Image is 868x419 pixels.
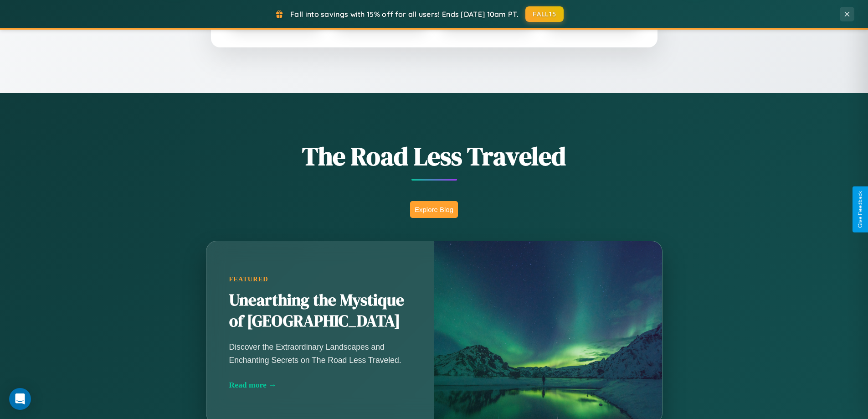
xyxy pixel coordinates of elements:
div: Read more → [229,380,411,390]
button: FALL15 [525,6,564,22]
h1: The Road Less Traveled [161,139,708,174]
button: Explore Blog [410,201,458,218]
p: Discover the Extraordinary Landscapes and Enchanting Secrets on The Road Less Traveled. [229,341,411,366]
span: Fall into savings with 15% off for all users! Ends [DATE] 10am PT. [290,10,519,19]
h2: Unearthing the Mystique of [GEOGRAPHIC_DATA] [229,290,411,332]
div: Give Feedback [857,191,863,228]
div: Open Intercom Messenger [9,388,31,410]
div: Featured [229,275,411,283]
